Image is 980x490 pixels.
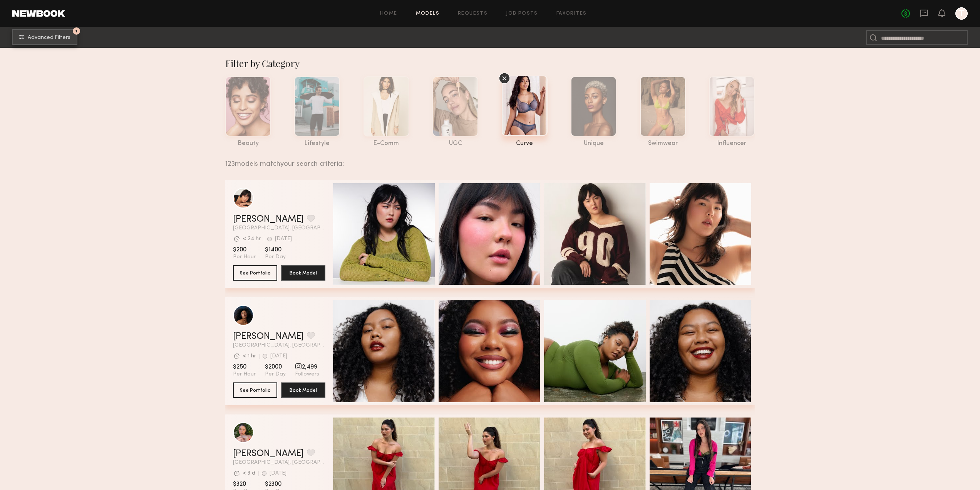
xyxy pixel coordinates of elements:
[233,332,304,341] a: [PERSON_NAME]
[233,215,304,224] a: [PERSON_NAME]
[506,11,538,16] a: Job Posts
[295,363,319,371] span: 2,499
[265,371,286,378] span: Per Day
[640,140,686,147] div: swimwear
[75,29,77,33] span: 1
[685,466,732,473] span: Quick Preview
[281,265,325,281] button: Book Model
[295,371,319,378] span: Followers
[580,349,626,355] span: Quick Preview
[474,466,521,473] span: Quick Preview
[369,349,415,355] span: Quick Preview
[265,246,286,254] span: $1400
[275,236,292,242] div: [DATE]
[270,354,287,359] div: [DATE]
[955,7,968,20] a: T
[270,471,286,476] div: [DATE]
[265,254,286,261] span: Per Day
[580,231,626,238] span: Quick Preview
[28,35,70,40] span: Advanced Filters
[233,254,256,261] span: Per Hour
[502,140,548,147] div: curve
[580,466,626,473] span: Quick Preview
[380,11,397,16] a: Home
[233,343,325,348] span: [GEOGRAPHIC_DATA], [GEOGRAPHIC_DATA]
[571,140,616,147] div: unique
[233,363,256,371] span: $250
[233,246,256,254] span: $200
[225,140,271,147] div: beauty
[364,140,409,147] div: e-comm
[685,231,732,238] span: Quick Preview
[458,11,487,16] a: Requests
[243,236,261,242] div: < 24 hr
[265,363,286,371] span: $2000
[369,231,415,238] span: Quick Preview
[416,11,439,16] a: Models
[369,466,415,473] span: Quick Preview
[685,349,732,355] span: Quick Preview
[233,382,277,398] button: See Portfolio
[233,265,277,281] button: See Portfolio
[556,11,587,16] a: Favorites
[12,29,77,45] button: 1Advanced Filters
[225,152,749,168] div: 123 models match your search criteria:
[265,480,286,488] span: $2300
[281,382,325,398] button: Book Model
[225,57,755,69] div: Filter by Category
[233,449,304,458] a: [PERSON_NAME]
[709,140,755,147] div: influencer
[474,349,521,355] span: Quick Preview
[474,231,521,238] span: Quick Preview
[233,460,325,465] span: [GEOGRAPHIC_DATA], [GEOGRAPHIC_DATA]
[233,226,325,231] span: [GEOGRAPHIC_DATA], [GEOGRAPHIC_DATA]
[233,371,256,378] span: Per Hour
[432,140,478,147] div: UGC
[294,140,340,147] div: lifestyle
[243,354,256,359] div: < 1 hr
[233,480,256,488] span: $320
[243,471,255,476] div: < 3 d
